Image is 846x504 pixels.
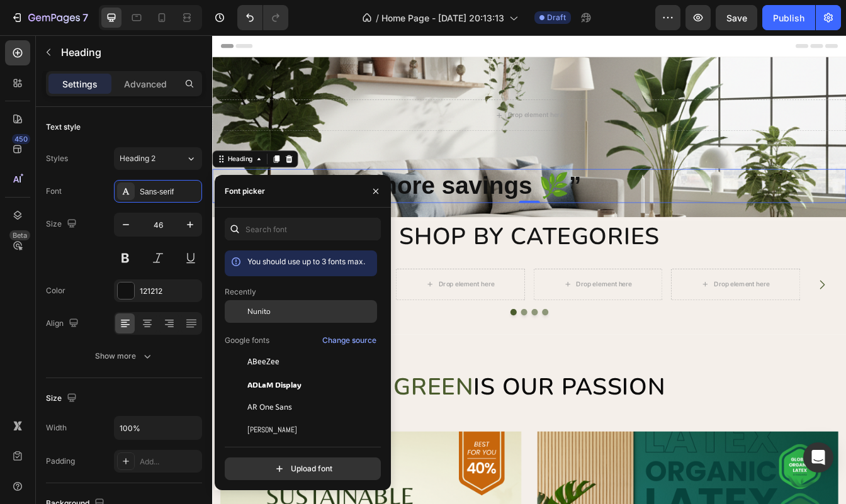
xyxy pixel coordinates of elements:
div: 450 [12,134,30,144]
div: Beta [9,230,30,240]
button: Carousel Back Arrow [11,279,47,315]
span: Draft [547,12,566,23]
button: Dot [393,326,400,333]
div: Color [46,285,65,296]
button: Show more [46,345,202,367]
button: Upload font [225,457,381,480]
div: Show more [95,350,154,362]
p: Heading [61,45,197,60]
div: Open Intercom Messenger [803,442,833,473]
div: Sans-serif [140,186,199,198]
div: Width [46,422,67,434]
span: Heading 2 [120,153,155,164]
div: Align [46,315,81,332]
div: Drop element here [270,292,337,302]
button: Dot [355,326,363,333]
div: Text style [46,121,81,133]
p: 7 [82,10,88,25]
p: Google fonts [225,335,269,346]
div: Drop element here [598,292,665,302]
p: Recently [225,286,256,298]
button: 7 [5,5,94,30]
p: ⁠⁠⁠⁠⁠⁠⁠ [1,160,754,198]
button: Save [716,5,757,30]
div: Change source [322,335,376,346]
button: Publish [762,5,815,30]
span: / [376,11,379,25]
input: Search font [225,218,381,240]
span: is our passion [312,400,540,438]
span: You should use up to 3 fonts max. [247,257,365,266]
div: Drop element here [106,292,172,302]
div: Publish [773,11,804,25]
div: Undo/Redo [237,5,288,30]
h2: Green [9,401,746,437]
div: Drop element here [352,90,419,100]
span: [PERSON_NAME] [247,424,297,435]
button: Change source [322,333,377,348]
button: Dot [380,326,388,333]
span: Nunito [247,306,271,317]
input: Auto [115,417,201,439]
button: Heading 2 [114,147,202,170]
span: Home Page - [DATE] 20:13:13 [381,11,504,25]
div: Font [46,186,62,197]
button: Dot [368,326,375,333]
div: Upload font [273,462,332,475]
span: AR One Sans [247,401,292,413]
div: Styles [46,153,68,164]
div: Font picker [225,186,265,197]
strong: “More plants, more savings 🌿” [1,162,439,195]
p: Advanced [124,77,167,91]
span: Save [726,13,747,23]
span: ABeeZee [247,356,279,367]
div: 121212 [140,286,199,297]
p: Settings [62,77,98,91]
span: ADLaM Display [247,379,302,390]
div: Heading [16,142,50,153]
div: Padding [46,456,75,467]
div: Add... [140,456,199,468]
div: Drop element here [434,292,500,302]
div: Size [46,390,79,407]
h2: Shop by categories [9,222,746,258]
div: Size [46,216,79,233]
button: Carousel Next Arrow [709,279,744,315]
iframe: Design area [212,35,846,504]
